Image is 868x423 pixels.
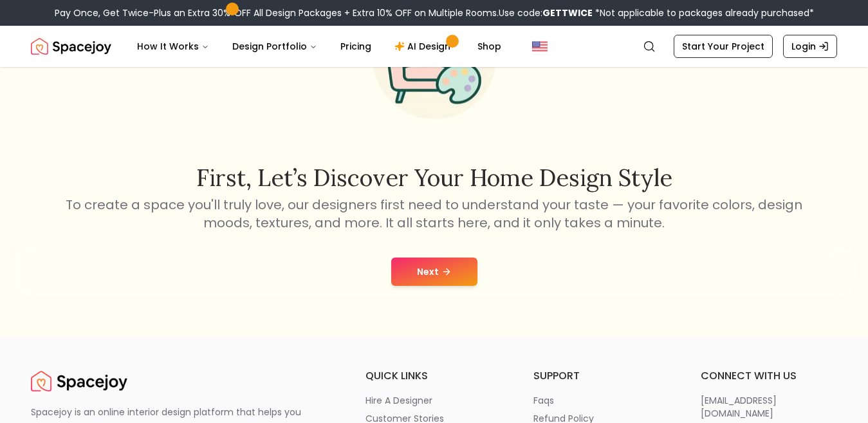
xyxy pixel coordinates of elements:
nav: Global [31,26,837,67]
button: Design Portfolio [222,33,328,59]
a: faqs [533,394,670,407]
b: GETTWICE [542,6,593,19]
button: Next [391,258,477,286]
h2: First, let’s discover your home design style [64,165,805,191]
div: Pay Once, Get Twice-Plus an Extra 30% OFF All Design Packages + Extra 10% OFF on Multiple Rooms. [55,6,814,19]
h6: connect with us [701,368,837,384]
h6: support [533,368,670,384]
img: Spacejoy Logo [31,33,111,59]
a: [EMAIL_ADDRESS][DOMAIN_NAME] [701,394,837,420]
img: Spacejoy Logo [31,368,127,394]
a: Spacejoy [31,368,127,394]
span: *Not applicable to packages already purchased* [593,6,814,19]
nav: Main [127,33,512,59]
p: faqs [533,394,554,407]
a: Shop [467,33,512,59]
img: United States [532,39,548,54]
p: hire a designer [365,394,432,407]
span: Use code: [499,6,593,19]
a: AI Design [384,33,465,59]
a: hire a designer [365,394,502,407]
p: To create a space you'll truly love, our designers first need to understand your taste — your fav... [64,196,805,232]
a: Spacejoy [31,33,111,59]
button: How It Works [127,33,219,59]
h6: quick links [365,368,502,384]
a: Pricing [330,33,382,59]
a: Start Your Project [674,35,773,58]
a: Login [783,35,837,58]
